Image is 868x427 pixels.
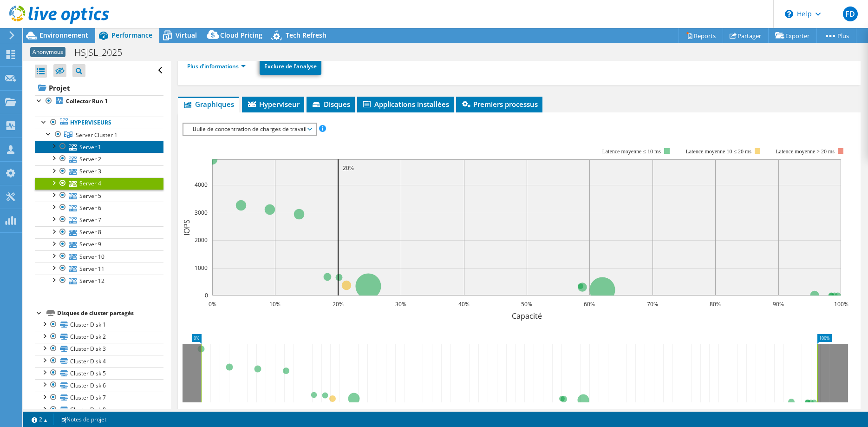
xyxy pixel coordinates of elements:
[195,264,208,272] text: 1000
[461,99,538,109] span: Premiers processus
[785,10,793,18] svg: \n
[195,236,208,244] text: 2000
[512,311,542,321] text: Capacité
[30,47,65,57] span: Anonymous
[710,300,721,308] text: 80%
[286,31,326,39] span: Tech Refresh
[183,99,234,109] span: Graphiques
[35,331,163,343] a: Cluster Disk 2
[35,153,163,165] a: Server 2
[188,124,311,135] span: Bulle de concentration de charges de travail
[35,165,163,177] a: Server 3
[35,129,163,141] a: Server Cluster 1
[209,300,216,308] text: 0%
[843,7,858,21] span: FD
[773,300,784,308] text: 90%
[260,58,321,75] a: Exclure de l'analyse
[679,28,723,43] a: Reports
[35,343,163,355] a: Cluster Disk 3
[35,190,163,202] a: Server 5
[220,31,262,39] span: Cloud Pricing
[35,367,163,379] a: Cluster Disk 5
[35,392,163,404] a: Cluster Disk 7
[57,308,163,319] div: Disques de cluster partagés
[70,47,137,58] h1: HSJSL_2025
[247,99,300,109] span: Hyperviseur
[834,300,848,308] text: 100%
[343,164,354,172] text: 20%
[458,300,470,308] text: 40%
[35,379,163,391] a: Cluster Disk 6
[35,202,163,214] a: Server 6
[176,31,197,39] span: Virtual
[35,250,163,263] a: Server 10
[35,226,163,238] a: Server 8
[768,28,817,43] a: Exporter
[205,291,208,299] text: 0
[35,238,163,250] a: Server 9
[35,404,163,416] a: Cluster Disk 8
[76,131,117,139] span: Server Cluster 1
[35,177,163,190] a: Server 4
[182,219,192,236] text: IOPS
[195,209,208,217] text: 3000
[39,31,88,39] span: Environnement
[584,300,595,308] text: 60%
[816,28,856,43] a: Plus
[333,300,344,308] text: 20%
[362,99,449,109] span: Applications installées
[686,148,752,155] text: Latence moyenne 10 ≤ 20 ms
[269,300,281,308] text: 10%
[602,148,661,155] text: Latence moyenne ≤ 10 ms
[111,31,152,39] span: Performance
[311,99,350,109] span: Disques
[35,95,163,107] a: Collector Run 1
[35,214,163,226] a: Server 7
[35,80,163,95] a: Projet
[35,117,163,129] a: Hyperviseurs
[35,141,163,153] a: Server 1
[521,300,532,308] text: 50%
[35,355,163,367] a: Cluster Disk 4
[395,300,406,308] text: 30%
[647,300,658,308] text: 70%
[35,275,163,287] a: Server 12
[25,414,54,425] a: 2
[66,97,108,105] b: Collector Run 1
[195,181,208,189] text: 4000
[187,62,246,70] a: Plus d'informations
[723,28,769,43] a: Partager
[35,263,163,275] a: Server 11
[776,148,835,155] text: Latence moyenne > 20 ms
[35,319,163,331] a: Cluster Disk 1
[53,414,113,425] a: Notes de projet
